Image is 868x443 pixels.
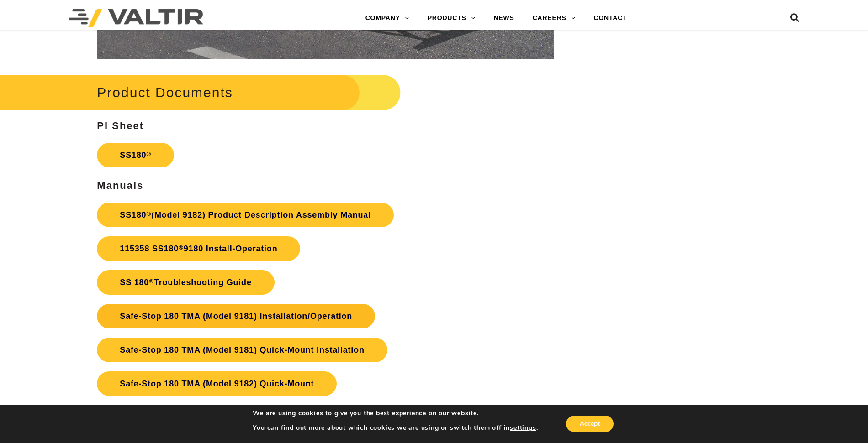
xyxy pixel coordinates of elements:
a: Safe-Stop 180 TMA (Model 9182) Quick-Mount [97,371,337,396]
a: SS180®(Model 9182) Product Description Assembly Manual [97,203,394,227]
img: Valtir [69,9,203,27]
sup: ® [146,151,151,157]
sup: ® [149,278,154,285]
sup: ® [146,210,151,217]
a: Safe-Stop 180 TMA (Model 9181) Installation/Operation [97,304,375,328]
a: CONTACT [585,9,636,27]
a: CAREERS [524,9,585,27]
strong: PI Sheet [97,120,144,131]
p: We are using cookies to give you the best experience on our website. [253,409,538,417]
a: SS180® [97,143,174,167]
strong: Manuals [97,180,143,191]
p: You can find out more about which cookies we are using or switch them off in . [253,424,538,432]
a: Safe-Stop 180 TMA (Model 9181) Quick-Mount Installation [97,338,387,362]
sup: ® [179,244,184,251]
button: Accept [566,416,614,432]
a: PRODUCTS [418,9,485,27]
a: NEWS [484,9,523,27]
a: 115358 SS180®9180 Install-Operation [97,236,300,261]
button: settings [510,424,536,432]
a: SS 180®Troubleshooting Guide [97,270,274,295]
a: COMPANY [356,9,418,27]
